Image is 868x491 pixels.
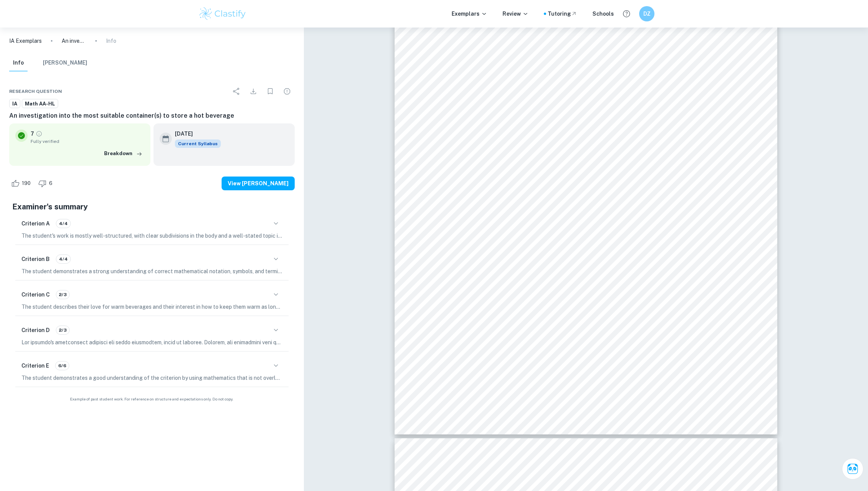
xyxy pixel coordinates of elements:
span: 310014 [614,249,633,254]
div: Download [246,84,261,99]
p: The student demonstrates a strong understanding of correct mathematical notation, symbols, and te... [21,267,282,275]
span: 4/4 [56,220,70,227]
span: ≈ 1.08 𝑐𝑚 [565,98,598,105]
span: 15 [582,389,590,397]
span: 9 [522,194,526,202]
a: Tutoring [548,10,577,18]
button: View [PERSON_NAME] [222,177,295,190]
p: Review [503,10,529,18]
h6: [DATE] [175,130,215,138]
span: 𝑅 [477,218,482,226]
p: The student's work is mostly well-structured, with clear subdivisions in the body and a well-stat... [21,232,282,240]
span: Container 3 [441,124,489,134]
span: and [596,245,607,253]
span: ℎ [599,341,604,348]
div: Dislike [36,177,57,190]
p: 7 [31,130,34,138]
span: 3.1 cm [715,175,736,183]
span: Research question [9,88,62,95]
button: Help and Feedback [620,7,633,20]
a: IA [9,99,20,109]
h6: Criterion A [21,219,50,228]
span: Dimensions: [441,154,480,162]
button: Breakdown [102,148,144,159]
button: [PERSON_NAME] [43,55,87,71]
span: 4/4 [56,256,70,263]
a: Grade fully verified [36,130,42,137]
span: use the formulae for a cylinder’s (an open cylinder’s) volume [441,300,634,308]
span: Considering that the container is a regular shape, we can simply [441,282,634,290]
p: The student describes their love for warm beverages and their interest in how to keep them warm a... [21,303,282,311]
span: 𝑅 [581,245,585,253]
div: Share [229,84,244,99]
p: Info [106,37,116,45]
span: 9 cm [753,252,768,259]
span: ∴ 𝑆𝐴 = 86.95455639 ≈ 86.85 𝑐𝑚 [528,29,639,36]
div: Report issue [279,84,295,99]
a: IA Exemplars [9,37,42,45]
span: Example of past student work. For reference on structure and expectations only. Do not copy. [9,396,295,402]
p: The student demonstrates a good understanding of the criterion by using mathematics that is not o... [21,374,282,382]
h6: Criterion D [21,326,50,334]
button: Info [9,55,28,71]
span: 012 [586,249,594,254]
span: Value (cm) [522,172,557,179]
span: 𝑆𝐴: 𝑉 = 86.95: 80.77 [552,75,619,83]
span: Fully verified [31,138,144,145]
span: 3.1 [522,218,532,226]
span: 𝑆𝐴 = 𝜋𝑅 [555,364,584,372]
span: 2/3 [56,291,69,298]
span: 6/6 [55,362,69,369]
span: 8 [586,363,589,368]
span: are exactly the same, so we shall take them as one value, [441,264,625,272]
span: 𝑅 [609,245,614,253]
h6: Criterion B [21,255,50,263]
span: Since the container is a cylinder, the values of [441,245,579,253]
span: + 2𝜋𝑅ℎ [591,364,615,372]
span: Current Syllabus [175,139,221,148]
h6: Criterion E [21,361,49,370]
img: Clastify logo [198,6,247,21]
span: 𝑅. [627,264,634,272]
span: 190 [18,180,35,187]
span: The Surface Area to Volume Ratio is thus [441,52,570,60]
h6: An investigation into the most suitable container(s) to store a hot beverage [9,111,295,120]
span: #$ [599,97,606,102]
span: IA [10,100,20,108]
p: Exemplars [452,10,487,18]
button: DZ [639,6,654,21]
div: Bookmark [263,84,278,99]
span: and surface area to determine its surface area to volume ratio. [441,318,631,326]
span: Math AA-HL [22,100,58,108]
div: This exemplar is based on the current syllabus. Feel free to refer to it for inspiration/ideas wh... [175,139,221,148]
a: Schools [592,10,614,18]
span: ℎ [478,195,483,203]
span: 8 [595,340,598,345]
h6: Criterion C [21,290,50,299]
span: 8 [640,28,643,33]
h5: Examiner's summary [12,201,292,212]
span: 𝑉 = 𝜋𝑅 [568,341,594,348]
span: Variable [445,172,471,179]
a: Math AA-HL [22,99,58,109]
div: Like [9,177,35,190]
p: Lor ipsumdo's ametconsect adipisci eli seddo eiusmodtem, incid ut laboree. Dolorem, ali enimadmin... [21,338,282,347]
h6: DZ [643,10,651,18]
span: 6 [45,180,57,187]
button: Ask Clai [842,458,863,480]
span: 2/3 [56,327,69,334]
p: An investigation into the most suitable container(s) to store a hot beverage [62,37,86,45]
span: Session: [DATE] [672,462,722,470]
